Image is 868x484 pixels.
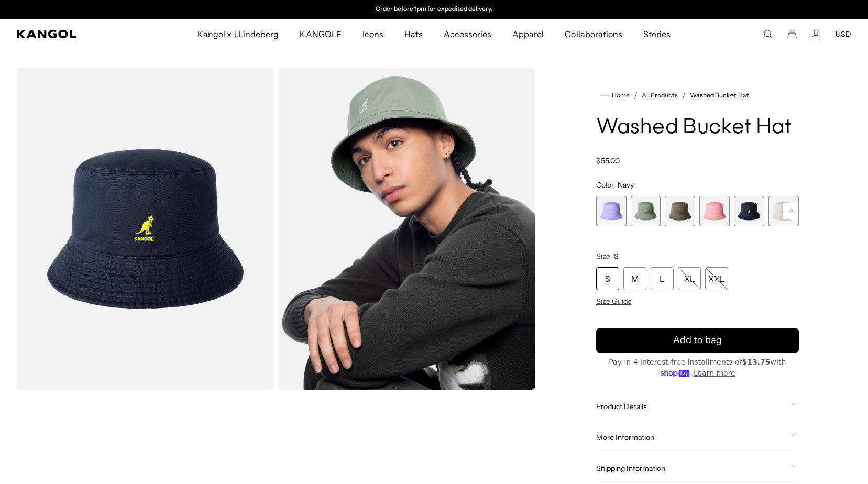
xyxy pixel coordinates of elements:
[618,180,634,190] span: Navy
[768,196,799,226] div: 6 of 13
[596,267,619,290] div: S
[705,267,728,290] div: XXL
[642,92,678,99] a: All Products
[631,196,661,226] div: 2 of 13
[596,296,632,306] span: Size Guide
[631,196,661,226] label: SAGE GREEN
[352,19,394,49] a: Icons
[596,196,627,226] div: 1 of 13
[554,19,632,49] a: Collaborations
[623,267,646,290] div: M
[596,196,627,226] label: Iced Lilac
[187,19,290,49] a: Kangol x J.Lindeberg
[596,433,786,442] span: More Information
[300,19,341,49] span: KANGOLF
[836,29,851,39] button: USD
[811,29,821,39] a: Account
[596,402,786,411] span: Product Details
[768,196,799,226] label: Khaki
[600,91,630,100] a: Home
[787,29,797,39] button: Cart
[690,92,749,99] a: Washed Bucket Hat
[633,19,681,49] a: Stories
[17,30,130,38] a: Kangol
[404,19,423,49] span: Hats
[610,92,630,99] span: Home
[502,19,554,49] a: Apparel
[362,19,383,49] span: Icons
[763,29,773,39] summary: Search here
[596,116,799,139] h1: Washed Bucket Hat
[734,196,764,226] label: Navy
[699,196,730,226] label: Pepto
[289,19,351,49] a: KANGOLF
[651,267,674,290] div: L
[444,19,491,49] span: Accessories
[512,19,544,49] span: Apparel
[596,328,799,353] button: Add to bag
[565,19,622,49] span: Collaborations
[596,251,610,261] span: Size
[665,196,695,226] label: Smog
[17,68,274,390] img: color-navy
[614,251,619,261] span: S
[326,5,542,14] slideshow-component: Announcement bar
[326,5,542,14] div: Announcement
[278,68,535,390] img: sage-green
[665,196,695,226] div: 3 of 13
[596,464,786,473] span: Shipping Information
[326,5,542,14] div: 2 of 2
[17,68,535,390] product-gallery: Gallery Viewer
[673,333,722,347] span: Add to bag
[596,156,620,166] span: $55.00
[630,89,638,102] li: /
[699,196,730,226] div: 4 of 13
[376,5,492,14] p: Order before 1pm for expedited delivery.
[394,19,433,49] a: Hats
[596,180,614,190] span: Color
[433,19,502,49] a: Accessories
[734,196,764,226] div: 5 of 13
[678,89,686,102] li: /
[643,19,671,49] span: Stories
[596,89,799,102] nav: breadcrumbs
[678,267,701,290] div: XL
[197,19,279,49] span: Kangol x J.Lindeberg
